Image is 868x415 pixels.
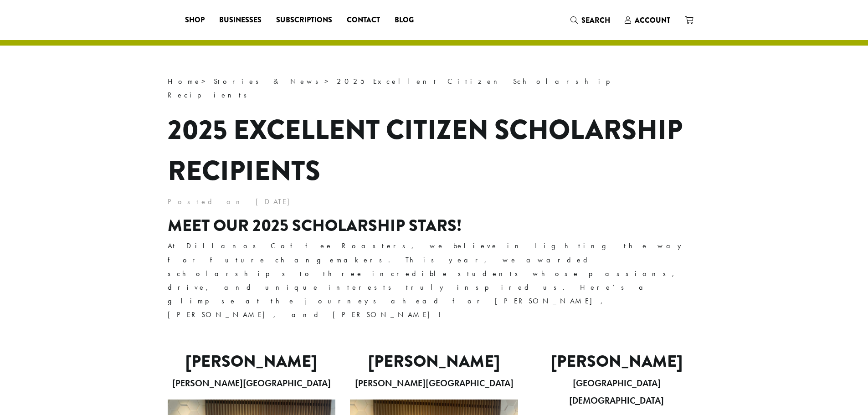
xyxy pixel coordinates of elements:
[350,352,518,371] h2: [PERSON_NAME]
[395,15,414,26] span: Blog
[269,13,339,27] a: Subscriptions
[355,377,514,389] strong: [PERSON_NAME][GEOGRAPHIC_DATA]
[178,13,212,27] a: Shop
[635,15,670,26] span: Account
[212,13,269,27] a: Businesses
[581,15,610,26] span: Search
[168,352,336,371] h2: [PERSON_NAME]
[168,214,462,237] strong: Meet Our 2025 Scholarship Stars!
[172,377,331,389] strong: [PERSON_NAME][GEOGRAPHIC_DATA]
[168,77,622,100] span: 2025 Excellent Citizen Scholarship Recipients
[168,109,701,191] h1: 2025 Excellent Citizen Scholarship Recipients
[168,77,622,100] span: > >
[533,352,701,371] h2: [PERSON_NAME]
[219,15,262,26] span: Businesses
[339,13,387,27] a: Contact
[276,15,332,26] span: Subscriptions
[569,377,664,406] strong: [GEOGRAPHIC_DATA][DEMOGRAPHIC_DATA]
[168,239,701,321] p: At Dillanos Coffee Roasters, we believe in lighting the way for future changemakers. This year, w...
[387,13,421,27] a: Blog
[563,13,617,28] a: Search
[214,77,324,86] a: Stories & News
[617,13,678,28] a: Account
[168,195,701,209] p: Posted on [DATE]
[347,15,380,26] span: Contact
[185,15,205,26] span: Shop
[168,77,201,86] a: Home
